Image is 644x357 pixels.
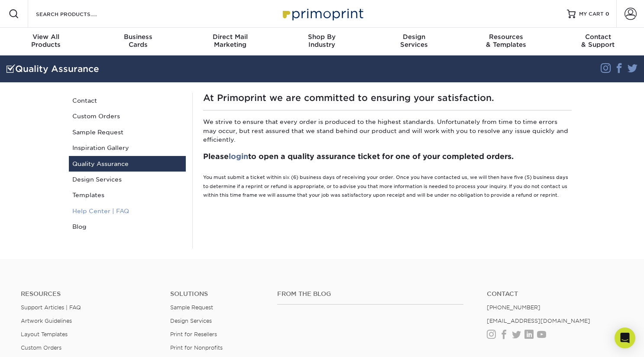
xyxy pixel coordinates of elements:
[21,304,81,311] a: Support Articles | FAQ
[69,203,186,219] a: Help Center | FAQ
[69,124,186,140] a: Sample Request
[460,28,552,55] a: Resources& Templates
[170,304,213,311] a: Sample Request
[368,33,460,41] span: Design
[170,344,223,351] a: Print for Nonprofits
[69,140,186,156] a: Inspiration Gallery
[203,117,572,144] p: We strive to ensure that every order is produced to the highest standards. Unfortunately from tim...
[552,33,644,41] span: Contact
[203,152,514,161] strong: Please to open a quality assurance ticket for one of your completed orders.
[69,93,186,108] a: Contact
[92,33,184,49] div: Cards
[487,304,540,311] a: [PHONE_NUMBER]
[487,290,623,298] a: Contact
[615,328,635,348] div: Open Intercom Messenger
[92,33,184,41] span: Business
[487,318,590,324] a: [EMAIL_ADDRESS][DOMAIN_NAME]
[229,152,248,161] a: login
[170,331,217,338] a: Print for Resellers
[21,318,72,324] a: Artwork Guidelines
[279,4,366,23] img: Primoprint
[92,28,184,55] a: BusinessCards
[203,175,568,198] small: You must submit a ticket within six (6) business days of receiving your order. Once you have cont...
[2,331,74,354] iframe: Google Customer Reviews
[460,33,552,41] span: Resources
[69,108,186,124] a: Custom Orders
[276,33,368,49] div: Industry
[276,33,368,41] span: Shop By
[69,187,186,203] a: Templates
[184,33,276,49] div: Marketing
[460,33,552,49] div: & Templates
[35,9,120,19] input: SEARCH PRODUCTS.....
[605,11,609,17] span: 0
[184,28,276,55] a: Direct MailMarketing
[552,33,644,49] div: & Support
[184,33,276,41] span: Direct Mail
[203,93,572,103] h1: At Primoprint we are committed to ensuring your satisfaction.
[69,219,186,234] a: Blog
[368,33,460,49] div: Services
[276,28,368,55] a: Shop ByIndustry
[552,28,644,55] a: Contact& Support
[368,28,460,55] a: DesignServices
[277,290,463,298] h4: From the Blog
[170,290,264,298] h4: Solutions
[69,172,186,187] a: Design Services
[170,318,212,324] a: Design Services
[579,10,604,18] span: MY CART
[21,290,157,298] h4: Resources
[69,156,186,172] a: Quality Assurance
